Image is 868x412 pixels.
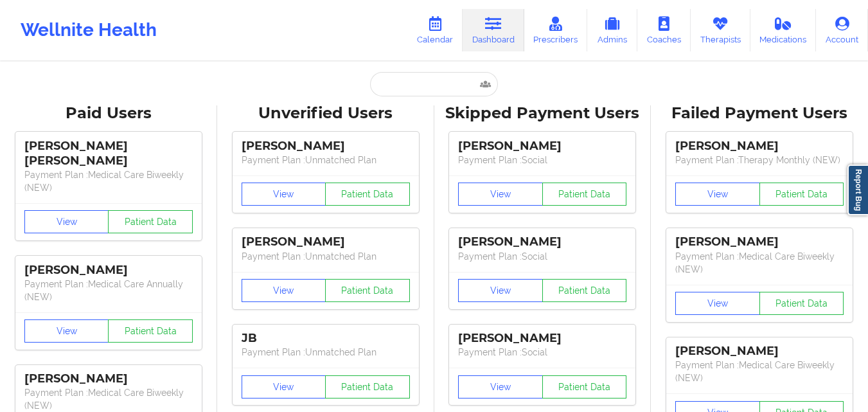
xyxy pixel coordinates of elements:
p: Payment Plan : Social [458,154,626,166]
a: Admins [587,9,637,51]
p: Payment Plan : Unmatched Plan [242,154,410,166]
div: [PERSON_NAME] [458,139,626,154]
p: Payment Plan : Therapy Monthly (NEW) [675,154,844,166]
div: Unverified Users [226,103,425,123]
p: Payment Plan : Medical Care Biweekly (NEW) [675,250,844,276]
button: Patient Data [325,183,410,206]
button: View [458,375,543,399]
button: Patient Data [542,279,627,302]
button: View [458,183,543,206]
button: View [242,375,326,399]
p: Payment Plan : Medical Care Biweekly (NEW) [24,168,193,194]
a: Coaches [637,9,691,51]
div: [PERSON_NAME] [PERSON_NAME] [24,139,193,168]
div: [PERSON_NAME] [458,235,626,249]
button: Patient Data [108,319,193,343]
a: Calendar [407,9,463,51]
div: Paid Users [9,103,208,123]
div: [PERSON_NAME] [242,235,410,249]
p: Payment Plan : Social [458,250,626,263]
p: Payment Plan : Unmatched Plan [242,346,410,359]
button: Patient Data [325,279,410,302]
div: [PERSON_NAME] [458,331,626,346]
div: [PERSON_NAME] [242,139,410,154]
p: Payment Plan : Medical Care Annually (NEW) [24,278,193,303]
button: Patient Data [325,375,410,399]
p: Payment Plan : Social [458,346,626,359]
p: Payment Plan : Medical Care Biweekly (NEW) [24,386,193,412]
button: View [24,319,109,343]
p: Payment Plan : Unmatched Plan [242,250,410,263]
a: Dashboard [463,9,524,51]
button: View [458,279,543,302]
button: Patient Data [542,375,627,399]
button: Patient Data [542,183,627,206]
button: Patient Data [108,210,193,233]
div: [PERSON_NAME] [675,139,844,154]
button: View [24,210,109,233]
div: [PERSON_NAME] [675,235,844,249]
a: Medications [750,9,817,51]
button: View [242,183,326,206]
div: [PERSON_NAME] [24,372,193,386]
button: View [242,279,326,302]
a: Therapists [691,9,750,51]
button: Patient Data [759,183,844,206]
button: Patient Data [759,292,844,315]
div: Skipped Payment Users [443,103,642,123]
div: [PERSON_NAME] [24,263,193,278]
div: Failed Payment Users [660,103,859,123]
a: Account [816,9,868,51]
a: Report Bug [847,165,868,215]
div: [PERSON_NAME] [675,344,844,359]
p: Payment Plan : Medical Care Biweekly (NEW) [675,359,844,384]
div: JB [242,331,410,346]
a: Prescribers [524,9,588,51]
button: View [675,292,760,315]
button: View [675,183,760,206]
